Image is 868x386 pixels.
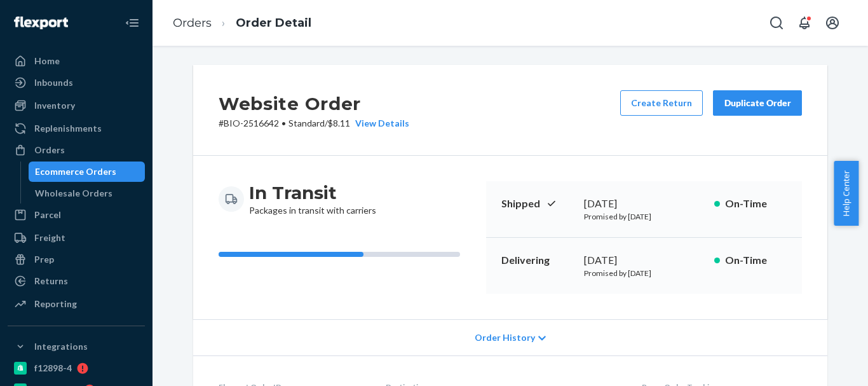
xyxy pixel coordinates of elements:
[8,72,145,93] a: Inbounds
[8,336,145,357] button: Integrations
[475,331,535,344] span: Order History
[34,275,68,287] div: Returns
[350,117,409,130] button: View Details
[35,165,116,178] div: Ecommerce Orders
[820,10,845,36] button: Open account menu
[34,99,75,112] div: Inventory
[34,144,65,156] div: Orders
[236,16,311,30] a: Order Detail
[8,205,145,225] a: Parcel
[620,90,703,116] button: Create Return
[34,76,73,89] div: Inbounds
[713,90,802,116] button: Duplicate Order
[249,181,376,217] div: Packages in transit with carriers
[119,10,145,36] button: Close Navigation
[29,183,146,203] a: Wholesale Orders
[834,161,858,226] button: Help Center
[173,16,212,30] a: Orders
[34,362,72,375] div: f12898-4
[584,196,704,211] div: [DATE]
[501,196,574,211] p: Shipped
[8,95,145,116] a: Inventory
[792,10,817,36] button: Open notifications
[724,97,791,109] div: Duplicate Order
[764,10,789,36] button: Open Search Box
[8,249,145,270] a: Prep
[34,253,54,266] div: Prep
[8,358,145,378] a: f12898-4
[34,231,65,244] div: Freight
[34,122,102,135] div: Replenishments
[35,187,112,200] div: Wholesale Orders
[288,118,325,128] span: Standard
[8,118,145,139] a: Replenishments
[249,181,376,204] h3: In Transit
[219,90,409,117] h2: Website Order
[14,17,68,29] img: Flexport logo
[163,4,322,42] ol: breadcrumbs
[34,55,60,67] div: Home
[29,162,146,182] a: Ecommerce Orders
[34,298,77,310] div: Reporting
[34,209,61,221] div: Parcel
[281,118,286,128] span: •
[219,117,409,130] p: # BIO-2516642 / $8.11
[584,211,704,222] p: Promised by [DATE]
[8,294,145,314] a: Reporting
[8,228,145,248] a: Freight
[8,271,145,291] a: Returns
[34,340,88,353] div: Integrations
[725,196,787,211] p: On-Time
[8,51,145,71] a: Home
[584,268,704,279] p: Promised by [DATE]
[8,140,145,160] a: Orders
[584,253,704,268] div: [DATE]
[725,253,787,268] p: On-Time
[501,253,574,268] p: Delivering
